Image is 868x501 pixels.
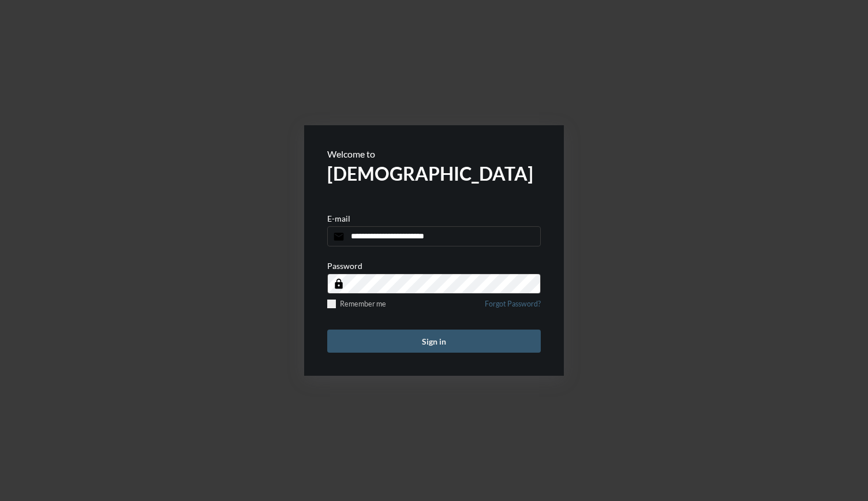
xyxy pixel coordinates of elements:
[327,330,541,353] button: Sign in
[327,162,541,185] h2: [DEMOGRAPHIC_DATA]
[327,300,386,308] label: Remember me
[485,300,541,315] a: Forgot Password?
[327,148,541,159] p: Welcome to
[327,261,362,271] p: Password
[327,214,350,223] p: E-mail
